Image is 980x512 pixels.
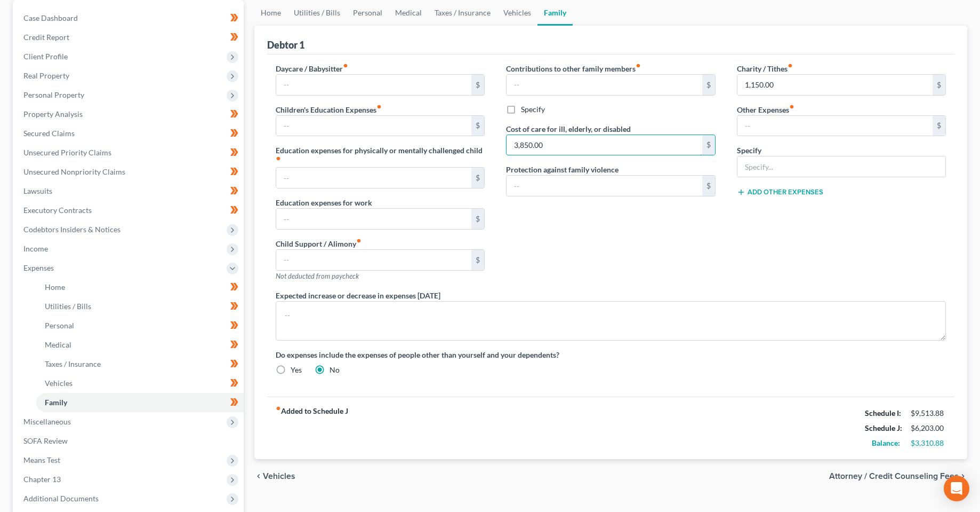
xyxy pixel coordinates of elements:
[23,186,52,195] span: Lawsuits
[737,75,933,95] input: --
[45,282,65,292] span: Home
[376,104,382,109] i: fiber_manual_record
[23,263,54,272] span: Expenses
[865,408,901,418] strong: Schedule I:
[507,176,702,196] input: --
[702,176,715,196] div: $
[254,472,263,481] i: chevron_left
[933,116,945,136] div: $
[36,278,244,297] a: Home
[36,355,244,374] a: Taxes / Insurance
[23,225,121,234] span: Codebtors Insiders & Notices
[737,188,823,196] button: Add Other Expenses
[506,123,631,135] label: Cost of care for ill, elderly, or disabled
[23,494,99,503] span: Additional Documents
[291,365,302,375] label: Yes
[15,162,244,182] a: Unsecured Nonpriority Claims
[23,129,75,138] span: Secured Claims
[276,104,382,115] label: Children's Education Expenses
[23,167,125,176] span: Unsecured Nonpriority Claims
[702,75,715,95] div: $
[263,472,295,481] span: Vehicles
[276,238,362,249] label: Child Support / Alimony
[276,168,472,188] input: --
[23,33,69,42] span: Credit Report
[15,201,244,220] a: Executory Contracts
[506,164,618,175] label: Protection against family violence
[507,75,702,95] input: --
[15,124,244,143] a: Secured Claims
[36,393,244,412] a: Family
[737,156,946,177] input: Specify...
[36,374,244,393] a: Vehicles
[356,238,362,243] i: fiber_manual_record
[23,148,111,157] span: Unsecured Priority Claims
[276,272,359,280] span: Not deducted from paycheck
[343,63,348,68] i: fiber_manual_record
[911,423,946,434] div: $6,203.00
[23,244,48,253] span: Income
[276,290,440,301] label: Expected increase or decrease in expenses [DATE]
[911,438,946,448] div: $3,310.88
[788,63,793,68] i: fiber_manual_record
[15,105,244,124] a: Property Analysis
[45,321,74,330] span: Personal
[276,63,348,74] label: Daycare / Babysitter
[276,349,946,360] label: Do expenses include the expenses of people other than yourself and your dependents?
[276,75,472,95] input: --
[636,63,641,68] i: fiber_manual_record
[23,436,68,445] span: SOFA Review
[276,197,372,208] label: Education expenses for work
[15,143,244,162] a: Unsecured Priority Claims
[276,116,472,136] input: --
[911,408,946,419] div: $9,513.88
[23,109,83,119] span: Property Analysis
[23,90,84,99] span: Personal Property
[506,63,641,74] label: Contributions to other family members
[789,104,794,109] i: fiber_manual_record
[23,417,71,426] span: Miscellaneous
[737,116,933,136] input: --
[23,475,61,484] span: Chapter 13
[45,302,91,311] span: Utilities / Bills
[15,431,244,451] a: SOFA Review
[471,116,484,136] div: $
[471,75,484,95] div: $
[471,250,484,270] div: $
[45,379,73,388] span: Vehicles
[36,316,244,335] a: Personal
[15,182,244,201] a: Lawsuits
[829,472,959,481] span: Attorney / Credit Counseling Fees
[23,206,92,215] span: Executory Contracts
[959,472,967,481] i: chevron_right
[36,335,244,355] a: Medical
[23,13,78,22] span: Case Dashboard
[276,406,348,451] strong: Added to Schedule J
[737,63,793,74] label: Charity / Tithes
[702,135,715,155] div: $
[471,168,484,188] div: $
[254,472,295,481] button: chevron_left Vehicles
[276,145,485,167] label: Education expenses for physically or mentally challenged child
[23,455,60,464] span: Means Test
[276,250,472,270] input: --
[737,104,794,115] label: Other Expenses
[521,104,545,115] label: Specify
[829,472,967,481] button: Attorney / Credit Counseling Fees chevron_right
[507,135,702,155] input: --
[15,9,244,28] a: Case Dashboard
[276,209,472,229] input: --
[872,438,900,447] strong: Balance:
[23,71,69,80] span: Real Property
[471,209,484,229] div: $
[45,359,101,368] span: Taxes / Insurance
[330,365,340,375] label: No
[45,398,67,407] span: Family
[933,75,945,95] div: $
[737,145,761,156] label: Specify
[267,38,304,51] div: Debtor 1
[45,340,71,349] span: Medical
[23,52,68,61] span: Client Profile
[276,406,281,411] i: fiber_manual_record
[944,476,969,501] div: Open Intercom Messenger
